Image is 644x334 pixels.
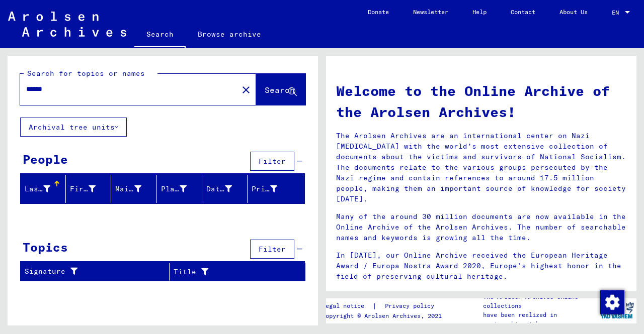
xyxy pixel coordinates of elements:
[336,131,626,204] p: The Arolsen Archives are an international center on Nazi [MEDICAL_DATA] with the world’s most ext...
[66,175,111,203] mat-header-cell: First Name
[250,152,294,171] button: Filter
[240,84,252,96] mat-icon: close
[161,184,187,194] div: Place of Birth
[174,267,280,277] div: Title
[111,175,156,203] mat-header-cell: Maiden Name
[265,85,295,95] span: Search
[259,157,286,166] span: Filter
[206,184,232,194] div: Date of Birth
[248,175,304,203] mat-header-cell: Prisoner #
[174,264,293,280] div: Title
[23,150,68,168] div: People
[206,181,247,197] div: Date of Birth
[25,264,169,280] div: Signature
[336,80,626,123] h1: Welcome to the Online Archive of the Arolsen Archives!
[612,9,623,16] span: EN
[598,298,636,323] img: yv_logo.png
[236,79,256,99] button: Clear
[322,301,372,311] a: Legal notice
[23,238,68,256] div: Topics
[483,292,598,310] p: The Arolsen Archives online collections
[256,74,305,105] button: Search
[322,311,446,320] p: Copyright © Arolsen Archives, 2021
[161,181,202,197] div: Place of Birth
[20,118,127,137] button: Archival tree units
[25,184,50,194] div: Last Name
[377,301,446,311] a: Privacy policy
[250,240,294,259] button: Filter
[27,69,145,78] mat-label: Search for topics or names
[134,22,186,48] a: Search
[21,175,66,203] mat-header-cell: Last Name
[25,181,65,197] div: Last Name
[157,175,202,203] mat-header-cell: Place of Birth
[483,310,598,328] p: have been realized in partnership with
[115,184,141,194] div: Maiden Name
[600,290,624,314] img: Change consent
[336,211,626,243] p: Many of the around 30 million documents are now available in the Online Archive of the Arolsen Ar...
[252,181,292,197] div: Prisoner #
[25,266,156,277] div: Signature
[186,22,273,46] a: Browse archive
[70,184,96,194] div: First Name
[202,175,248,203] mat-header-cell: Date of Birth
[336,250,626,282] p: In [DATE], our Online Archive received the European Heritage Award / Europa Nostra Award 2020, Eu...
[322,301,446,311] div: |
[8,12,126,37] img: Arolsen_neg.svg
[252,184,277,194] div: Prisoner #
[259,245,286,254] span: Filter
[70,181,111,197] div: First Name
[115,181,156,197] div: Maiden Name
